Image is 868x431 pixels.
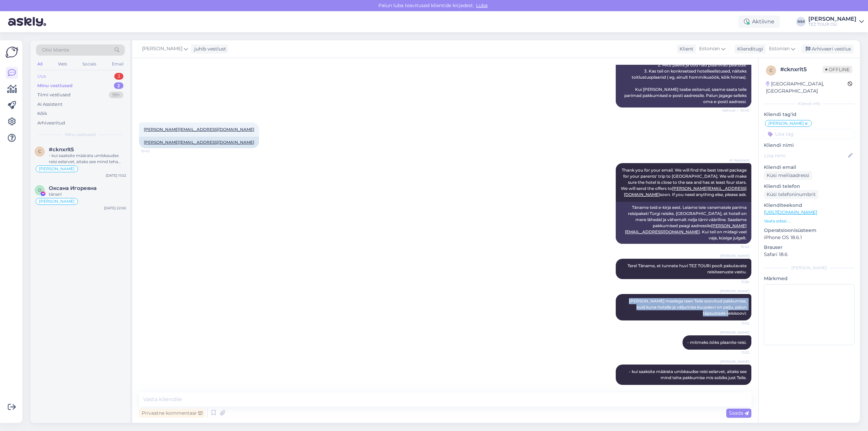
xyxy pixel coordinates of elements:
input: Lisa nimi [764,152,847,159]
div: 3 [114,73,123,80]
div: TEZ TOUR OÜ [808,22,856,27]
p: Brauser [764,244,854,251]
div: Uus [37,73,46,80]
span: [PERSON_NAME] [720,359,749,364]
span: Thank you for your email. We will find the best travel package for your parents' trip to [GEOGRAP... [621,168,748,197]
div: Minu vestlused [37,82,73,89]
div: [GEOGRAPHIC_DATA], [GEOGRAPHIC_DATA] [766,80,848,95]
div: NM [796,17,806,26]
span: [PERSON_NAME] [720,330,749,335]
input: Lisa tag [764,129,854,139]
span: Estonian [699,45,720,53]
div: Email [111,60,125,68]
div: juhib vestlust [192,45,226,53]
p: Operatsioonisüsteem [764,227,854,234]
span: Luba [474,2,490,8]
div: AI Assistent [37,101,62,108]
span: - kui saaksite määrata umbkaudse reisi eelarvet, aitaks see mind teha pakkumise mis sobiks just T... [629,369,748,380]
div: [PERSON_NAME] [764,265,854,271]
p: Safari 18.6 [764,251,854,258]
span: Offline [823,66,852,73]
div: Klienditugi [734,45,763,53]
p: Kliendi tag'id [764,111,854,118]
p: Kliendi telefon [764,183,854,190]
span: Estonian [769,45,790,53]
span: c [770,68,773,73]
span: 10:42 [724,244,749,249]
span: [PERSON_NAME] [720,253,749,258]
span: Saada [729,410,749,416]
div: 99+ [109,92,123,98]
div: Küsi meiliaadressi [764,171,812,180]
p: iPhone OS 18.6.1 [764,234,854,241]
div: tänan! [49,191,126,197]
span: 10:42 [141,149,166,154]
div: Arhiveeri vestlus [802,44,854,54]
div: [DATE] 22:00 [104,205,126,211]
div: All [36,60,44,68]
span: [PERSON_NAME] [142,45,182,53]
span: #cknxrlt5 [49,146,74,153]
a: [PERSON_NAME][EMAIL_ADDRESS][DOMAIN_NAME] [144,127,254,132]
span: Nähtud ✓ 10:40 [722,108,749,113]
span: Оксана Игоревна [49,185,97,191]
span: Tere! Täname, et tunnete huvi TEZ TOURi poolt pakutavate reisiteenuste vastu. [628,263,748,274]
div: Aktiivne [738,16,780,28]
div: Täname teid e-kirja eest. Leiame teie vanematele parima reisipaketi Türgi reisiks. [GEOGRAPHIC_DA... [616,202,751,244]
span: [PERSON_NAME] [39,167,75,171]
span: [PERSON_NAME] [768,121,804,125]
span: c [38,149,41,154]
a: [PERSON_NAME]TEZ TOUR OÜ [808,16,864,27]
img: Askly Logo [5,46,18,59]
div: Klient [677,45,693,53]
a: [PERSON_NAME][EMAIL_ADDRESS][DOMAIN_NAME] [144,140,254,145]
div: [PERSON_NAME] [808,16,856,22]
div: 2 [114,82,123,89]
a: [URL][DOMAIN_NAME] [764,209,817,215]
div: Küsi telefoninumbrit [764,190,818,199]
p: Vaata edasi ... [764,218,854,224]
div: [DATE] 11:02 [106,173,126,178]
span: 11:00 [724,279,749,285]
p: Kliendi nimi [764,142,854,149]
span: - mitmeks ööks plaanite reisi. [687,340,747,345]
div: Web [57,60,68,68]
span: Otsi kliente [42,46,69,54]
div: Arhiveeritud [37,120,65,126]
span: 11:02 [724,350,749,355]
div: - kui saaksite määrata umbkaudse reisi eelarvet, aitaks see mind teha pakkumise mis sobiks just T... [49,153,126,165]
span: [PERSON_NAME] [39,199,75,203]
span: AI Assistent [724,158,749,163]
a: [PERSON_NAME][EMAIL_ADDRESS][DOMAIN_NAME] [624,186,747,197]
span: 11:02 [724,385,749,390]
span: Minu vestlused [65,132,96,138]
div: Socials [81,60,98,68]
span: О [38,188,41,193]
span: [PERSON_NAME] meelega teen Teile soovitud pakkumise, kuid kuna hotelle ja väljumise kuupäevi on p... [629,298,748,316]
p: Klienditeekond [764,202,854,209]
p: Kliendi email [764,164,854,171]
span: 11:02 [724,321,749,326]
div: Kliendi info [764,101,854,107]
span: [PERSON_NAME] [720,289,749,294]
div: Parima reisipaketi leidmiseks teie vanemate Türgi reisiks vajame veidi lisateavet: 1. [PERSON_NAM... [616,29,751,107]
div: Tiimi vestlused [37,92,71,98]
div: Privaatne kommentaar [139,409,205,418]
div: Kõik [37,110,47,117]
div: # cknxrlt5 [780,65,823,74]
p: Märkmed [764,275,854,282]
